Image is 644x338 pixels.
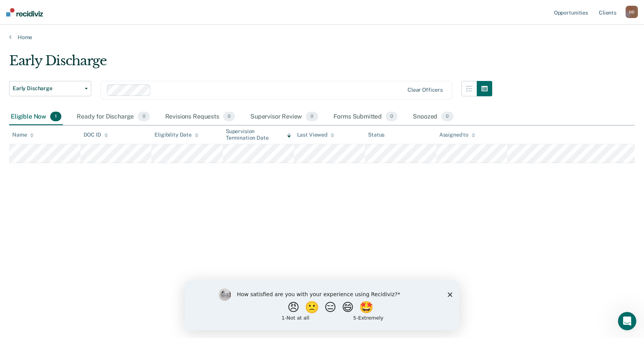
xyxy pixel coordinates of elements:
[332,109,399,125] div: Forms Submitted0
[12,132,34,138] div: Name
[297,132,334,138] div: Last Viewed
[9,81,91,96] button: Early Discharge
[306,112,318,122] span: 0
[6,8,43,16] img: Recidiviz
[75,109,151,125] div: Ready for Discharge0
[226,128,291,141] div: Supervision Termination Date
[84,132,108,138] div: DOC ID
[223,112,235,122] span: 0
[9,109,63,125] div: Eligible Now1
[386,112,398,122] span: 0
[626,6,638,18] div: D D
[368,132,384,138] div: Status
[13,85,82,92] span: Early Discharge
[411,109,455,125] div: Snoozed0
[164,109,237,125] div: Revisions Requests0
[407,87,443,93] div: Clear officers
[618,312,636,330] iframe: Intercom live chat
[441,112,453,122] span: 0
[9,34,635,41] a: Home
[154,132,199,138] div: Eligibility Date
[9,53,492,75] div: Early Discharge
[439,132,475,138] div: Assigned to
[185,281,459,330] iframe: Survey by Kim from Recidiviz
[50,112,61,122] span: 1
[249,109,320,125] div: Supervisor Review0
[626,6,638,18] button: DD
[138,112,149,122] span: 0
